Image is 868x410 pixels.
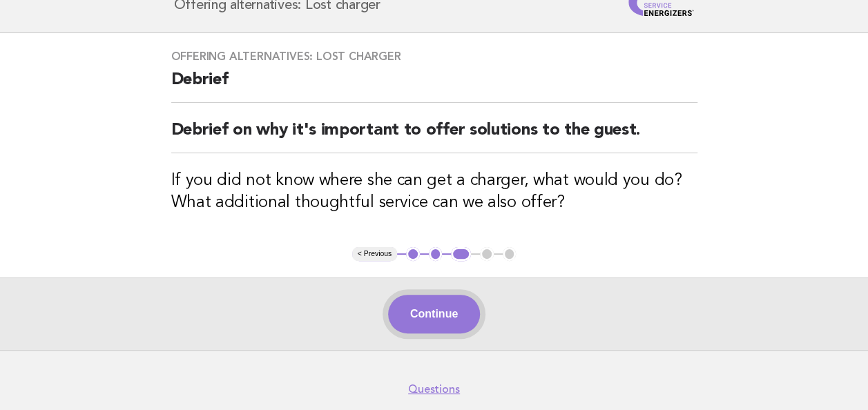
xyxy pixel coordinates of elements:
button: Continue [388,295,480,333]
button: 3 [451,247,471,261]
h2: Debrief on why it's important to offer solutions to the guest. [171,119,697,153]
button: < Previous [352,247,397,261]
h3: Offering alternatives: Lost charger [171,50,697,64]
h2: Debrief [171,69,697,103]
button: 2 [429,247,443,261]
button: 1 [406,247,420,261]
h3: If you did not know where she can get a charger, what would you do? What additional thoughtful se... [171,170,697,214]
a: Questions [408,382,460,396]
